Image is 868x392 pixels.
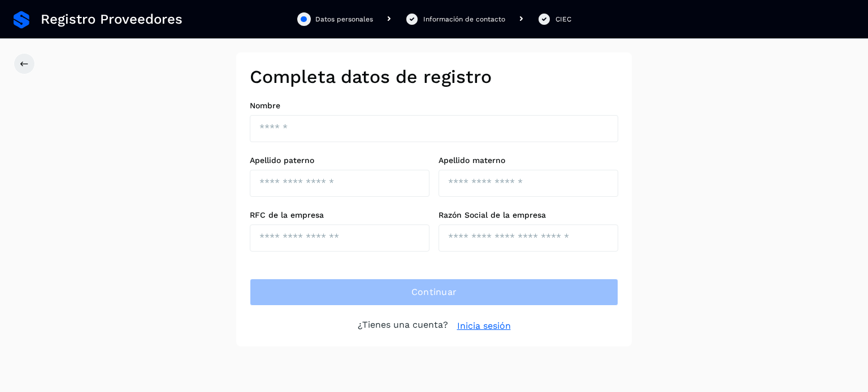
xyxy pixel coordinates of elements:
[250,279,618,306] button: Continuar
[250,210,429,220] label: RFC de la empresa
[315,14,373,24] div: Datos personales
[439,210,618,220] label: Razón Social de la empresa
[250,66,618,87] h2: Completa datos de registro
[423,14,505,24] div: Información de contacto
[457,319,511,333] a: Inicia sesión
[250,101,618,111] label: Nombre
[555,14,571,24] div: CIEC
[439,156,618,165] label: Apellido materno
[41,11,183,28] span: Registro Proveedores
[411,286,457,298] span: Continuar
[250,156,429,165] label: Apellido paterno
[358,319,448,333] p: ¿Tienes una cuenta?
